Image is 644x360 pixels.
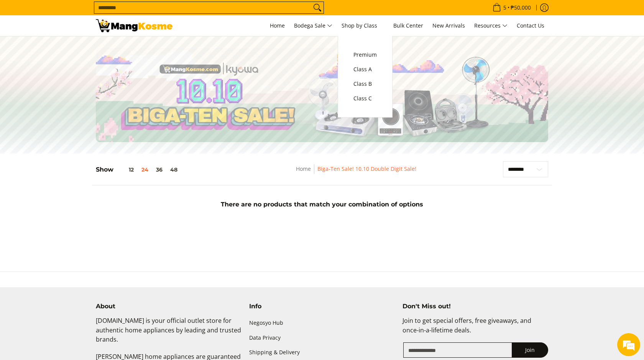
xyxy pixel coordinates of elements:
span: Home [270,22,285,29]
a: Class B [350,77,381,91]
a: New Arrivals [429,15,469,36]
h5: There are no products that match your combination of options [92,201,552,208]
span: Premium [353,50,377,60]
a: Biga-Ten Sale! 10.10 Double Digit Sale! [317,165,416,172]
a: Negosyo Hub [249,316,395,331]
span: Contact Us [517,22,544,29]
button: 36 [152,167,166,173]
a: Resources [470,15,511,36]
button: 12 [113,167,138,173]
p: [DOMAIN_NAME] is your official outlet store for authentic home appliances by leading and trusted ... [96,316,242,352]
span: 5 [502,5,508,10]
span: New Arrivals [432,22,465,29]
span: Bulk Center [393,22,423,29]
a: Bulk Center [389,15,427,36]
a: Class C [350,91,381,106]
p: Join to get special offers, free giveaways, and once-in-a-lifetime deals. [402,316,548,343]
a: Bodega Sale [290,15,336,36]
a: Contact Us [513,15,548,36]
button: 48 [166,167,181,173]
h4: About [96,303,242,310]
nav: Main Menu [180,15,548,36]
a: Class A [350,62,381,77]
h4: Info [249,303,395,310]
span: • [490,3,533,12]
span: ₱50,000 [509,5,532,10]
a: Data Privacy [249,331,395,345]
button: Join [512,342,548,358]
span: Resources [474,21,508,31]
img: Biga-Ten Sale! 10.10 Double Digit Sale! | Mang Kosme [96,19,172,32]
span: Class A [353,65,377,74]
a: Home [266,15,289,36]
a: Shop by Class [338,15,388,36]
button: 24 [138,167,152,173]
a: Premium [350,47,381,62]
a: Home [296,165,311,172]
span: Bodega Sale [294,21,332,31]
span: Class C [353,94,377,103]
h5: Show [96,166,181,173]
span: Shop by Class [342,21,384,31]
button: Search [311,2,324,13]
span: Class B [353,79,377,89]
h4: Don't Miss out! [402,303,548,310]
nav: Breadcrumbs [241,164,472,182]
a: Shipping & Delivery [249,345,395,360]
